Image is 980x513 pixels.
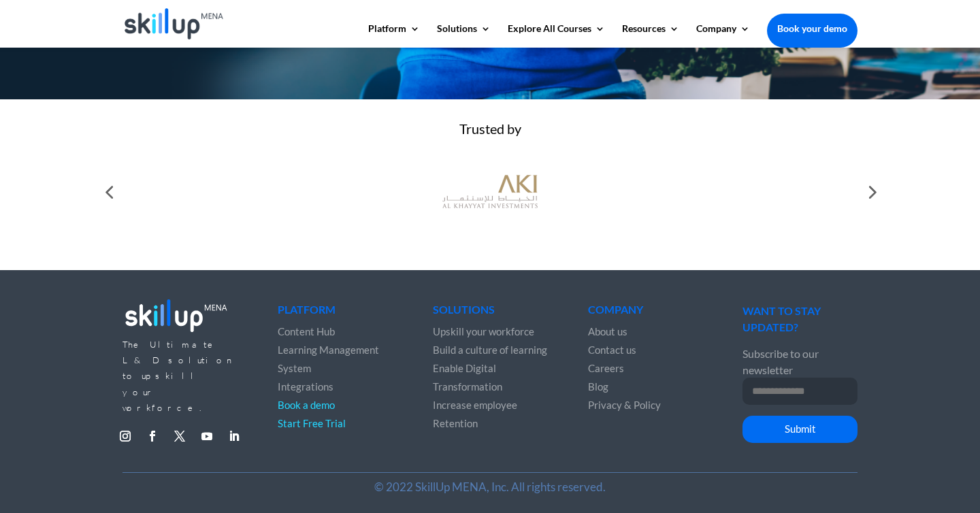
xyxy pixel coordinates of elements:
[433,399,517,429] a: Increase employee Retention
[588,399,661,411] a: Privacy & Policy
[278,380,333,393] a: Integrations
[142,425,163,447] a: Follow on Facebook
[588,325,627,337] a: About us
[433,362,502,393] a: Enable Digital Transformation
[508,24,605,47] a: Explore All Courses
[125,8,223,39] img: Skillup Mena
[278,304,392,322] h4: Platform
[223,425,245,447] a: Follow on LinkedIn
[696,24,750,47] a: Company
[588,362,624,374] a: Careers
[278,399,335,411] a: Book a demo
[622,24,679,47] a: Resources
[368,24,420,47] a: Platform
[588,304,702,322] h4: Company
[278,344,379,374] a: Learning Management System
[742,416,857,443] button: Submit
[742,346,857,378] p: Subscribe to our newsletter
[114,425,136,447] a: Follow on Instagram
[742,304,821,333] span: WANT TO STAY UPDATED?
[437,24,491,47] a: Solutions
[588,344,636,356] a: Contact us
[278,417,346,429] a: Start Free Trial
[122,295,230,335] img: footer_logo
[433,344,547,356] a: Build a culture of learning
[747,366,980,513] iframe: Chat Widget
[196,425,218,447] a: Follow on Youtube
[588,380,608,393] a: Blog
[433,304,547,322] h4: Solutions
[169,425,191,447] a: Follow on X
[122,121,857,137] div: Trusted by
[278,325,335,337] a: Content Hub
[122,479,857,495] p: © 2022 SkillUp MENA, Inc. All rights reserved.
[442,168,538,216] img: al khayyat investments logo
[433,325,534,337] a: Upskill your workforce
[122,339,235,414] span: The Ultimate L&D solution to upskill your workforce.
[767,14,857,44] a: Book your demo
